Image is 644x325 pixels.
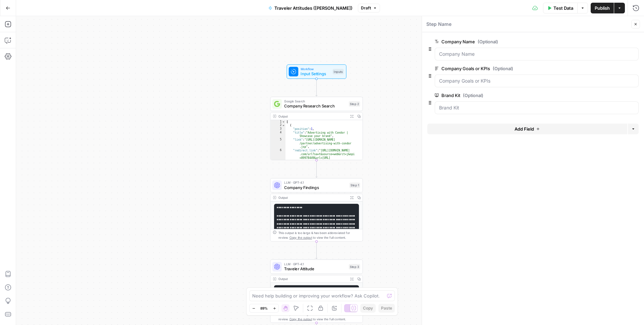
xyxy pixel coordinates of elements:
[427,124,627,134] button: Add Field
[439,51,634,57] input: Company Name
[270,138,285,149] div: 5
[543,3,577,13] button: Test Data
[284,99,346,103] span: Google Search
[270,64,363,79] div: WorkflowInput SettingsInputs
[435,38,601,45] label: Company Name
[591,3,614,13] button: Publish
[316,160,317,178] g: Edge from step_2 to step_1
[301,71,330,77] span: Input Settings
[278,312,360,322] div: This output is too large & has been abbreviated for review. to view the full content.
[349,264,360,269] div: Step 3
[289,317,312,321] span: Copy the output
[301,66,330,71] span: Workflow
[553,5,573,11] span: Test Data
[278,230,360,240] div: This output is too large & has been abbreviated for review. to view the full content.
[349,101,360,107] div: Step 2
[316,79,317,96] g: Edge from start to step_2
[270,124,285,127] div: 2
[274,5,353,11] span: Traveler Attitudes ([PERSON_NAME])
[278,195,346,200] div: Output
[284,103,346,109] span: Company Research Search
[333,69,344,74] div: Inputs
[435,92,601,99] label: Brand Kit
[478,38,498,45] span: (Optional)
[284,180,347,185] span: LLM · GPT-4.1
[282,120,285,124] span: Toggle code folding, rows 1 through 158
[439,104,634,111] input: Brand Kit
[282,124,285,127] span: Toggle code folding, rows 2 through 14
[378,304,395,313] button: Paste
[360,304,376,313] button: Copy
[358,4,380,12] button: Draft
[515,126,534,132] span: Add Field
[361,5,371,11] span: Draft
[493,65,513,72] span: (Optional)
[270,131,285,138] div: 4
[278,277,346,281] div: Output
[316,241,317,259] g: Edge from step_1 to step_3
[278,114,346,119] div: Output
[595,5,610,11] span: Publish
[289,236,312,239] span: Copy the output
[264,3,357,13] button: Traveler Attitudes ([PERSON_NAME])
[463,92,483,99] span: (Optional)
[284,184,347,190] span: Company Findings
[284,266,346,272] span: Traveler Attitude
[435,65,601,72] label: Company Goals or KPIs
[270,149,285,170] div: 6
[439,78,634,84] input: Company Goals or KPIs
[270,127,285,131] div: 3
[363,305,373,311] span: Copy
[284,262,346,266] span: LLM · GPT-4.1
[270,120,285,124] div: 1
[260,306,268,311] span: 89%
[350,183,360,188] div: Step 1
[270,97,363,160] div: Google SearchCompany Research SearchStep 2Output[ { "position":1, "title":"Advertising with Condo...
[381,305,392,311] span: Paste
